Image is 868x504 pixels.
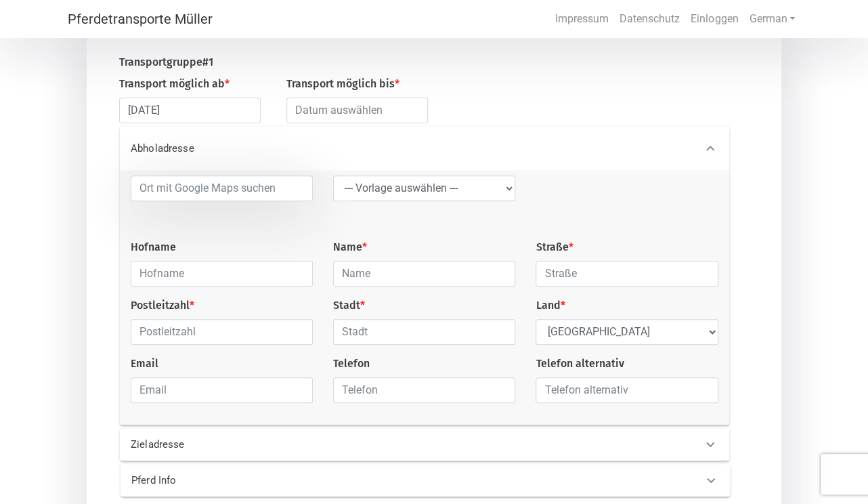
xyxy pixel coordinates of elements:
[120,428,729,461] div: Zieladresse
[536,377,718,403] input: Telefon alternativ
[286,76,399,92] label: Transport möglich bis
[131,141,392,156] p: Abholadresse
[333,319,515,345] input: Stadt
[536,297,565,314] label: Land
[131,437,392,453] p: Zieladresse
[119,76,230,92] label: Transport möglich ab
[131,473,393,488] p: Pferd Info
[536,239,573,255] label: Straße
[131,377,313,403] input: Email
[131,239,176,255] label: Hofname
[131,319,313,345] input: Postleitzahl
[685,5,743,33] a: Einloggen
[119,54,213,70] label: Transportgruppe # 1
[131,356,158,372] label: Email
[333,356,370,372] label: Telefon
[286,98,428,123] input: Datum auswählen
[333,377,515,403] input: Telefon
[120,170,729,425] div: Abholadresse
[119,98,261,123] input: Datum auswählen
[121,464,730,497] div: Pferd Info
[333,239,367,255] label: Name
[333,297,365,314] label: Stadt
[333,261,515,287] input: Name
[131,297,194,314] label: Postleitzahl
[68,5,213,33] a: Pferdetransporte Müller
[131,175,313,201] input: Ort mit Google Maps suchen
[536,261,718,287] input: Straße
[614,5,685,33] a: Datenschutz
[743,5,800,33] a: German
[550,5,614,33] a: Impressum
[536,356,624,372] label: Telefon alternativ
[131,261,313,287] input: Hofname
[120,127,729,170] div: Abholadresse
